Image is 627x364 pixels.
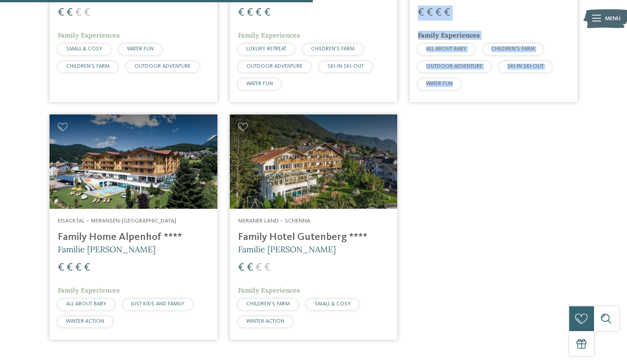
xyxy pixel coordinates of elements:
[246,319,284,324] span: WINTER ACTION
[66,64,110,69] span: CHILDREN’S FARM
[246,81,273,87] span: WATER FUN
[418,31,480,39] span: Family Experiences
[264,262,271,273] span: €
[255,7,262,18] span: €
[58,262,64,273] span: €
[230,114,398,209] img: Family Hotel Gutenberg ****
[426,64,483,69] span: OUTDOOR ADVENTURE
[84,262,90,273] span: €
[238,262,244,273] span: €
[435,7,442,18] span: €
[491,46,535,52] span: CHILDREN’S FARM
[127,46,154,52] span: WATER FUN
[67,262,73,273] span: €
[50,114,217,209] img: Family Home Alpenhof ****
[255,262,262,273] span: €
[238,31,300,39] span: Family Experiences
[84,7,90,18] span: €
[418,7,424,18] span: €
[426,81,453,87] span: WATER FUN
[238,244,336,255] span: Familie [PERSON_NAME]
[58,218,176,224] span: Eisacktal – Meransen-[GEOGRAPHIC_DATA]
[58,286,120,294] span: Family Experiences
[58,31,120,39] span: Family Experiences
[427,7,433,18] span: €
[230,114,398,340] a: Familienhotels gesucht? Hier findet ihr die besten! Meraner Land – Schenna Family Hotel Gutenberg...
[67,7,73,18] span: €
[247,7,253,18] span: €
[507,64,544,69] span: SKI-IN SKI-OUT
[131,301,184,307] span: JUST KIDS AND FAMILY
[246,46,286,52] span: LUXURY RETREAT
[246,301,290,307] span: CHILDREN’S FARM
[315,301,351,307] span: SMALL & COSY
[75,7,82,18] span: €
[426,46,466,52] span: ALL ABOUT BABY
[238,231,389,244] h4: Family Hotel Gutenberg ****
[246,64,303,69] span: OUTDOOR ADVENTURE
[311,46,355,52] span: CHILDREN’S FARM
[134,64,191,69] span: OUTDOOR ADVENTURE
[66,319,104,324] span: WINTER ACTION
[238,286,300,294] span: Family Experiences
[444,7,450,18] span: €
[58,244,155,255] span: Familie [PERSON_NAME]
[238,218,311,224] span: Meraner Land – Schenna
[75,262,82,273] span: €
[66,301,106,307] span: ALL ABOUT BABY
[66,46,102,52] span: SMALL & COSY
[264,7,271,18] span: €
[58,231,209,244] h4: Family Home Alpenhof ****
[327,64,364,69] span: SKI-IN SKI-OUT
[247,262,253,273] span: €
[238,7,244,18] span: €
[50,114,217,340] a: Familienhotels gesucht? Hier findet ihr die besten! Eisacktal – Meransen-[GEOGRAPHIC_DATA] Family...
[58,7,64,18] span: €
